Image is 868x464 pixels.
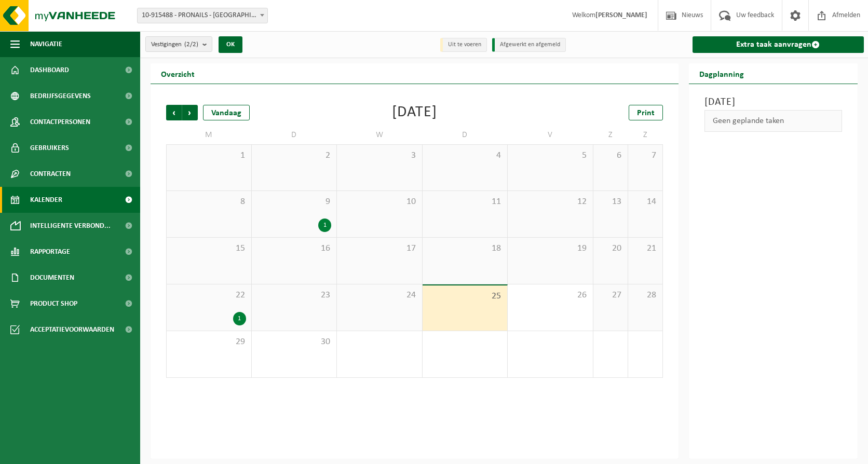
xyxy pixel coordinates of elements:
[337,126,423,144] td: W
[30,161,71,187] span: Contracten
[599,196,622,208] span: 13
[428,291,503,302] span: 25
[633,196,657,208] span: 14
[513,290,588,301] span: 26
[145,36,212,52] button: Vestigingen(2/2)
[151,37,198,52] span: Vestigingen
[166,126,252,144] td: M
[423,126,508,144] td: D
[440,38,487,52] li: Uit te voeren
[392,105,437,120] div: [DATE]
[428,243,503,254] span: 18
[30,291,77,317] span: Product Shop
[172,150,246,161] span: 1
[30,31,62,57] span: Navigatie
[693,36,864,53] a: Extra taak aanvragen
[633,243,657,254] span: 21
[492,38,566,52] li: Afgewerkt en afgemeld
[637,109,655,117] span: Print
[257,336,332,348] span: 30
[599,290,622,301] span: 27
[628,126,663,144] td: Z
[428,196,503,208] span: 11
[138,8,267,23] span: 10-915488 - PRONAILS - BRASSCHAAT
[30,109,90,135] span: Contactpersonen
[137,8,268,23] span: 10-915488 - PRONAILS - BRASSCHAAT
[172,243,246,254] span: 15
[599,243,622,254] span: 20
[151,63,205,84] h2: Overzicht
[704,94,843,110] h3: [DATE]
[30,83,91,109] span: Bedrijfsgegevens
[633,150,657,161] span: 7
[30,135,69,161] span: Gebruikers
[508,126,593,144] td: V
[513,243,588,254] span: 19
[184,41,198,48] count: (2/2)
[342,243,417,254] span: 17
[30,265,74,291] span: Documenten
[233,312,246,325] div: 1
[166,105,182,120] span: Vorige
[513,150,588,161] span: 5
[689,63,754,84] h2: Dagplanning
[172,336,246,348] span: 29
[704,110,843,132] div: Geen geplande taken
[30,213,111,239] span: Intelligente verbond...
[172,290,246,301] span: 22
[595,11,647,19] strong: [PERSON_NAME]
[513,196,588,208] span: 12
[30,317,114,343] span: Acceptatievoorwaarden
[318,219,331,232] div: 1
[219,36,242,53] button: OK
[252,126,337,144] td: D
[342,150,417,161] span: 3
[257,290,332,301] span: 23
[428,150,503,161] span: 4
[30,239,70,265] span: Rapportage
[182,105,198,120] span: Volgende
[342,290,417,301] span: 24
[30,57,69,83] span: Dashboard
[593,126,628,144] td: Z
[257,150,332,161] span: 2
[172,196,246,208] span: 8
[629,105,663,120] a: Print
[342,196,417,208] span: 10
[30,187,62,213] span: Kalender
[633,290,657,301] span: 28
[257,196,332,208] span: 9
[599,150,622,161] span: 6
[257,243,332,254] span: 16
[203,105,250,120] div: Vandaag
